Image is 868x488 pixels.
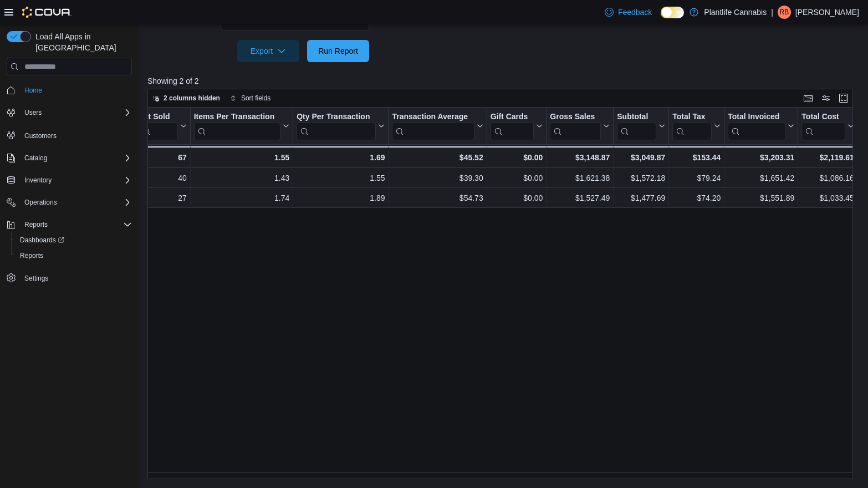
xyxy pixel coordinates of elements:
button: Users [2,105,136,120]
a: Customers [20,129,61,143]
div: $2,119.61 [801,151,854,164]
span: Dashboards [20,236,64,245]
button: Settings [2,270,136,286]
button: Display options [819,91,833,105]
span: Catalog [24,154,47,162]
span: Dark Mode [661,18,661,19]
span: Customers [24,131,57,140]
span: Export [244,40,293,62]
a: Reports [16,249,48,262]
span: Inventory [20,174,132,187]
span: Inventory [24,176,52,185]
span: 2 columns hidden [164,94,220,103]
span: Reports [20,218,132,231]
img: Cova [22,7,72,18]
a: Feedback [600,1,656,23]
a: Dashboards [16,233,69,247]
button: Inventory [20,174,56,187]
p: Showing 2 of 2 [147,75,860,87]
span: Operations [20,196,132,209]
button: Keyboard shortcuts [801,91,815,105]
span: Customers [20,128,132,142]
div: $0.00 [491,151,543,164]
span: Reports [20,251,43,260]
span: Home [20,83,132,97]
button: Operations [2,195,136,210]
div: $3,203.31 [728,151,794,164]
a: Settings [20,272,53,285]
a: Dashboards [11,232,136,248]
button: Operations [20,196,62,209]
span: Users [24,108,42,117]
button: Reports [2,217,136,232]
button: Catalog [2,150,136,166]
button: Run Report [307,40,369,62]
span: Reports [24,220,48,229]
p: Plantlife Cannabis [704,6,767,19]
p: | [771,6,773,19]
div: $45.52 [392,151,483,164]
span: Load All Apps in [GEOGRAPHIC_DATA] [31,31,132,53]
span: Home [24,86,42,95]
span: Dashboards [16,233,132,247]
div: $153.44 [672,151,721,164]
button: Customers [2,127,136,143]
span: RB [780,6,789,19]
button: Inventory [2,172,136,188]
button: Home [2,82,136,98]
span: Users [20,106,132,119]
nav: Complex example [7,78,132,315]
button: Sort fields [226,91,275,105]
button: Reports [20,218,52,231]
p: [PERSON_NAME] [795,6,859,19]
div: 67 [139,151,187,164]
button: Enter fullscreen [837,91,850,105]
div: $3,049.87 [617,151,665,164]
span: Sort fields [241,94,270,103]
div: 1.69 [297,151,385,164]
a: Home [20,84,47,97]
div: 1.55 [194,151,290,164]
span: Reports [16,249,132,262]
span: Feedback [618,7,652,18]
button: Users [20,106,46,119]
span: Settings [20,271,132,285]
span: Catalog [20,151,132,165]
span: Settings [24,274,48,283]
button: Export [237,40,299,62]
span: Operations [24,198,57,207]
input: Dark Mode [661,7,684,18]
div: $3,148.87 [550,151,610,164]
button: Catalog [20,151,52,165]
div: Rae Bater [778,6,791,19]
span: Run Report [318,45,358,57]
button: Reports [11,248,136,263]
button: 2 columns hidden [148,91,224,105]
